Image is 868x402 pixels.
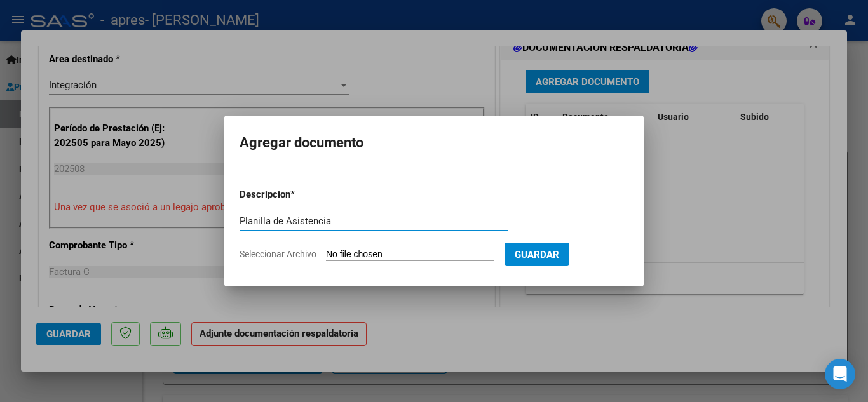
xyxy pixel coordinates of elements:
span: Seleccionar Archivo [240,249,316,259]
div: Open Intercom Messenger [825,359,855,389]
p: Descripcion [240,187,356,202]
h2: Agregar documento [240,131,628,155]
span: Guardar [515,249,559,260]
button: Guardar [505,243,569,266]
